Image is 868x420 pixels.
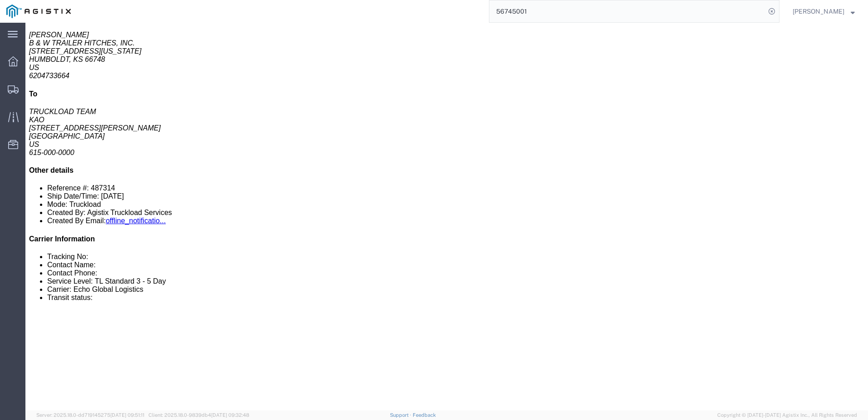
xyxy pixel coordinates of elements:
[25,23,868,410] iframe: FS Legacy Container
[390,412,413,418] a: Support
[110,412,144,418] span: [DATE] 09:51:11
[793,6,844,16] span: Nathan Seeley
[36,412,144,418] span: Server: 2025.18.0-dd719145275
[6,5,71,18] img: logo
[211,412,249,418] span: [DATE] 09:32:48
[792,6,855,17] button: [PERSON_NAME]
[413,412,436,418] a: Feedback
[717,411,857,419] span: Copyright © [DATE]-[DATE] Agistix Inc., All Rights Reserved
[148,412,249,418] span: Client: 2025.18.0-9839db4
[489,0,765,22] input: Search for shipment number, reference number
